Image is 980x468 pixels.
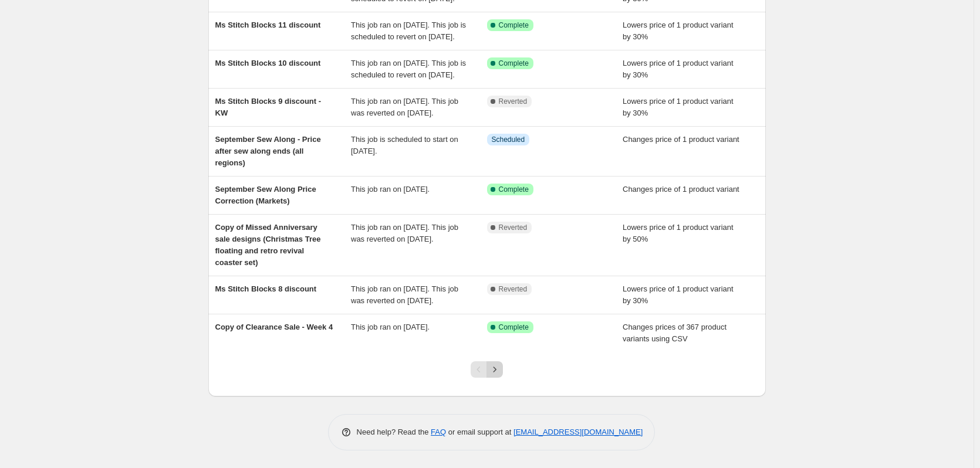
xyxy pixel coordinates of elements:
span: This job ran on [DATE]. This job was reverted on [DATE]. [351,284,458,305]
span: Copy of Clearance Sale - Week 4 [215,323,333,331]
span: September Sew Along Price Correction (Markets) [215,185,316,205]
span: Lowers price of 1 product variant by 50% [623,223,734,243]
span: Complete [499,323,529,332]
span: Copy of Missed Anniversary sale designs (Christmas Tree floating and retro revival coaster set) [215,223,321,267]
a: FAQ [431,428,446,436]
span: Changes price of 1 product variant [623,185,739,194]
span: Ms Stitch Blocks 9 discount - KW [215,97,322,117]
span: Reverted [499,97,528,106]
span: Reverted [499,223,528,232]
span: Ms Stitch Blocks 8 discount [215,284,317,293]
span: Lowers price of 1 product variant by 30% [623,284,734,305]
span: This job is scheduled to start on [DATE]. [351,135,458,155]
button: Next [486,361,503,378]
span: Lowers price of 1 product variant by 30% [623,21,734,41]
span: Complete [499,21,529,30]
span: Changes price of 1 product variant [623,135,739,144]
span: Ms Stitch Blocks 11 discount [215,21,321,29]
span: Ms Stitch Blocks 10 discount [215,59,321,67]
span: Complete [499,185,529,194]
span: September Sew Along - Price after sew along ends (all regions) [215,135,321,167]
span: This job ran on [DATE]. [351,185,430,194]
span: Complete [499,59,529,68]
nav: Pagination [471,361,503,378]
span: This job ran on [DATE]. This job was reverted on [DATE]. [351,97,458,117]
span: Lowers price of 1 product variant by 30% [623,97,734,117]
a: [EMAIL_ADDRESS][DOMAIN_NAME] [513,428,643,436]
span: Need help? Read the [357,428,431,436]
span: This job ran on [DATE]. [351,323,430,331]
span: This job ran on [DATE]. This job is scheduled to revert on [DATE]. [351,59,466,79]
span: Lowers price of 1 product variant by 30% [623,59,734,79]
span: This job ran on [DATE]. This job was reverted on [DATE]. [351,223,458,243]
span: This job ran on [DATE]. This job is scheduled to revert on [DATE]. [351,21,466,41]
span: or email support at [446,428,513,436]
span: Reverted [499,284,528,294]
span: Scheduled [492,135,525,144]
span: Changes prices of 367 product variants using CSV [623,323,726,343]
